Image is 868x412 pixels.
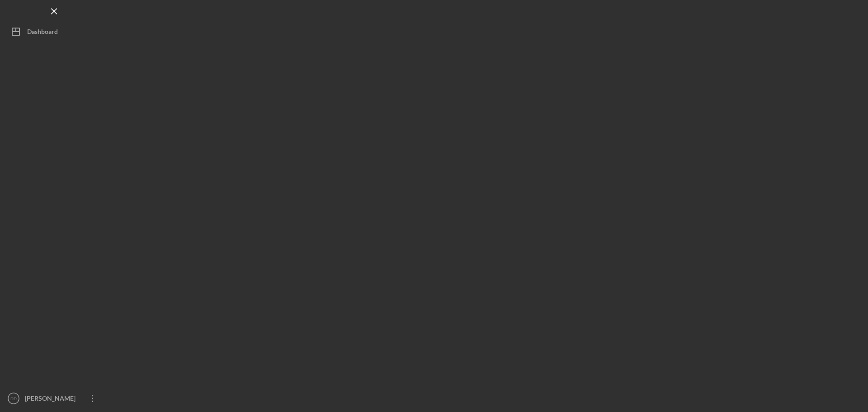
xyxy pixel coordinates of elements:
[10,396,17,401] text: DD
[27,23,58,43] div: Dashboard
[23,389,81,410] div: [PERSON_NAME]
[5,23,104,41] button: Dashboard
[5,389,104,407] button: DD[PERSON_NAME]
